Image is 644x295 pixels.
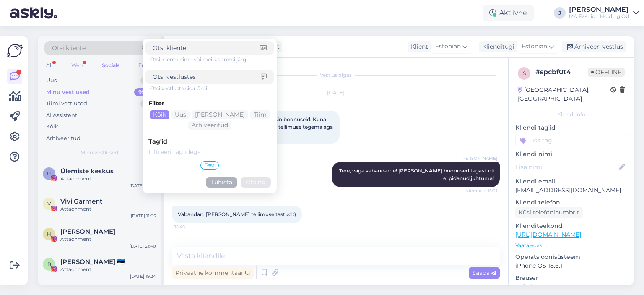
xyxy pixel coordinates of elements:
[515,274,627,282] p: Brauser
[515,123,627,132] p: Kliendi tag'id
[515,207,583,218] div: Küsi telefoninumbrit
[515,253,627,261] p: Operatsioonisüsteem
[515,242,627,249] p: Vaata edasi ...
[461,155,497,162] span: [PERSON_NAME]
[47,201,51,207] span: V
[515,186,627,195] p: [EMAIL_ADDRESS][DOMAIN_NAME]
[60,175,156,183] div: Attachment
[554,7,566,19] div: J
[408,42,428,51] div: Klient
[150,56,274,63] div: Otsi kliente nime või meiliaadressi järgi
[148,148,271,157] input: Filtreeri tag'idega
[47,170,51,177] span: U
[435,42,461,51] span: Estonian
[148,137,271,146] div: Tag'id
[46,111,77,120] div: AI Assistent
[569,6,630,13] div: [PERSON_NAME]
[130,243,156,249] div: [DATE] 21:40
[153,73,261,81] input: Otsi vestlustes
[172,89,500,97] div: [DATE]
[60,266,156,273] div: Attachment
[47,231,51,237] span: H
[588,68,625,77] span: Offline
[80,149,118,157] span: Minu vestlused
[535,67,588,77] div: # spcbf0t4
[523,70,526,76] span: s
[569,6,639,20] a: [PERSON_NAME]MA Fashion Holding OÜ
[150,110,169,119] div: Kõik
[46,134,80,143] div: Arhiveeritud
[60,228,115,235] span: Helge
[483,5,534,21] div: Aktiivne
[47,261,51,267] span: B
[174,224,206,230] span: 15:46
[134,88,153,97] div: 99+
[131,213,156,219] div: [DATE] 11:05
[172,71,500,79] div: Vestlus algas
[515,198,627,207] p: Kliendi telefon
[472,269,496,277] span: Saada
[100,60,121,71] div: Socials
[46,123,58,131] div: Kõik
[60,198,102,205] span: Vivi Garment
[137,60,154,71] div: Email
[148,99,271,108] div: Filter
[130,273,156,279] div: [DATE] 19:24
[515,222,627,230] p: Klienditeekond
[60,235,156,243] div: Attachment
[140,76,153,85] div: 0
[515,150,627,159] p: Kliendi nimi
[178,211,296,217] span: Vabandan, [PERSON_NAME] tellimuse tastud :)
[479,42,514,51] div: Klienditugi
[515,231,581,238] a: [URL][DOMAIN_NAME]
[339,167,495,181] span: Tere, väga vabandame! [PERSON_NAME] boonused tagasi, nii ei pidanud juhtuma!
[515,282,627,291] p: Safari 18.6
[562,41,626,52] div: Arhiveeri vestlus
[515,177,627,186] p: Kliendi email
[153,44,260,52] input: Otsi kliente
[569,13,630,20] div: MA Fashion Holding OÜ
[46,76,57,85] div: Uus
[150,85,274,92] div: Otsi vestluste sisu järgi
[515,134,627,146] input: Lisa tag
[465,188,497,194] span: Nähtud ✓ 15:01
[522,42,547,51] span: Estonian
[60,205,156,213] div: Attachment
[46,88,90,97] div: Minu vestlused
[130,183,156,189] div: [DATE] 13:00
[60,167,114,175] span: Ülemiste keskus
[44,60,54,71] div: All
[60,258,125,266] span: Breth 🇪🇪
[518,86,610,103] div: [GEOGRAPHIC_DATA], [GEOGRAPHIC_DATA]
[52,44,86,52] span: Otsi kliente
[70,60,84,71] div: Web
[515,111,627,118] div: Kliendi info
[7,43,23,59] img: Askly Logo
[172,267,254,279] div: Privaatne kommentaar
[516,162,618,172] input: Lisa nimi
[46,99,87,108] div: Tiimi vestlused
[140,99,153,108] div: 0
[515,261,627,270] p: iPhone OS 18.6.1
